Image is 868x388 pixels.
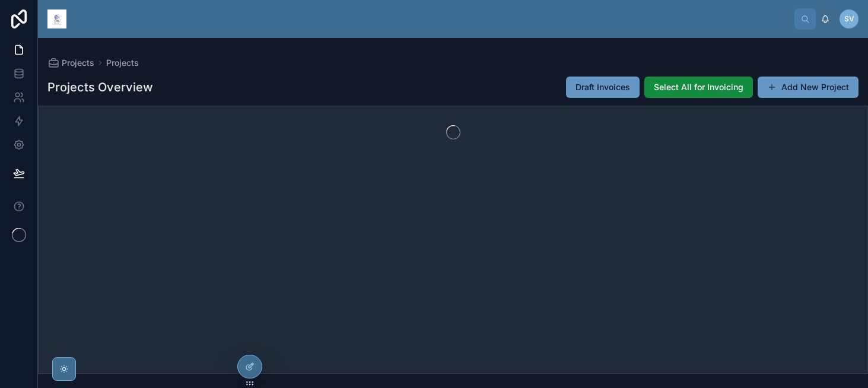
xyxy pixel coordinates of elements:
a: Projects [47,57,94,69]
a: Projects [106,57,139,69]
button: Select All for Invoicing [644,77,753,98]
img: App logo [47,9,66,28]
h1: Projects Overview [47,79,153,96]
span: SV [844,14,854,24]
button: Add New Project [758,77,859,98]
span: Projects [62,57,94,69]
button: Draft Invoices [566,77,640,98]
div: scrollable content [76,17,794,21]
span: Select All for Invoicing [654,81,743,93]
span: Draft Invoices [576,81,630,93]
